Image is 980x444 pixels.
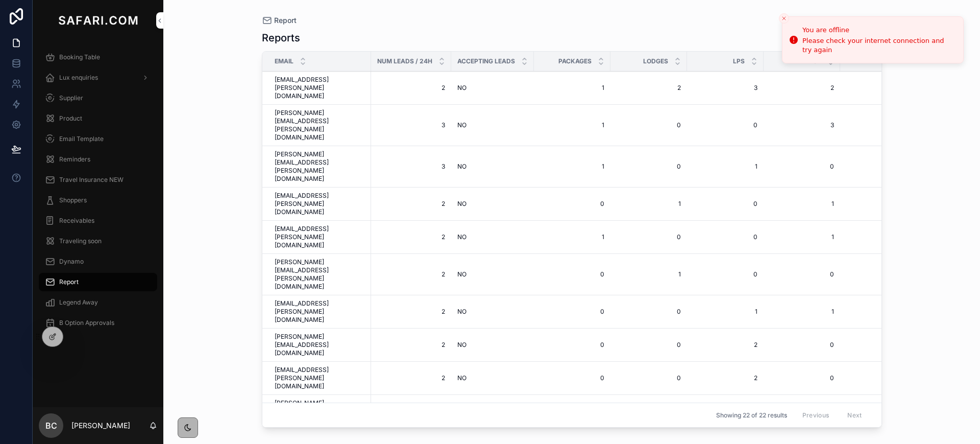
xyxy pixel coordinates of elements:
[377,270,445,278] span: 2
[39,171,157,189] a: Travel Insurance NEW
[39,273,157,291] a: Report
[59,74,98,82] span: Lux enquiries
[693,233,757,241] a: 0
[643,57,668,65] span: Lodges
[59,155,90,163] span: Reminders
[693,200,757,208] span: 0
[59,196,87,204] span: Shoppers
[693,341,757,349] a: 2
[617,121,681,129] a: 0
[275,258,365,291] a: [PERSON_NAME][EMAIL_ADDRESS][PERSON_NAME][DOMAIN_NAME]
[59,114,82,123] span: Product
[617,162,681,171] a: 0
[275,225,365,249] a: [EMAIL_ADDRESS][PERSON_NAME][DOMAIN_NAME]
[59,176,124,184] span: Travel Insurance NEW
[540,270,604,278] a: 0
[262,15,297,26] a: Report
[377,308,445,316] a: 2
[457,270,528,278] a: NO
[693,270,757,278] span: 0
[540,308,604,316] span: 0
[262,31,300,45] h1: Reports
[617,270,681,278] span: 1
[457,121,467,129] span: NO
[71,420,130,431] p: [PERSON_NAME]
[39,68,157,87] a: Lux enquiries
[377,341,445,349] a: 2
[540,121,604,129] span: 1
[377,200,445,208] span: 2
[377,121,445,129] span: 3
[39,150,157,169] a: Reminders
[59,135,104,143] span: Email Template
[377,233,445,241] span: 2
[846,270,911,278] a: 0
[457,84,528,92] a: NO
[693,162,757,171] span: 1
[770,200,834,208] span: 1
[617,84,681,92] a: 2
[540,233,604,241] a: 1
[39,89,157,107] a: Supplier
[59,237,102,245] span: Traveling soon
[39,191,157,209] a: Shoppers
[457,162,528,171] a: NO
[275,299,365,324] a: [EMAIL_ADDRESS][PERSON_NAME][DOMAIN_NAME]
[693,84,757,92] a: 3
[275,192,365,216] span: [EMAIL_ADDRESS][PERSON_NAME][DOMAIN_NAME]
[693,308,757,316] a: 1
[617,374,681,382] a: 0
[59,298,98,307] span: Legend Away
[846,162,911,171] a: 0
[770,270,834,278] a: 0
[846,308,911,316] a: 0
[693,121,757,129] a: 0
[56,12,140,29] img: App logo
[846,84,911,92] a: 0
[846,341,911,349] a: 0
[846,233,911,241] a: 0
[377,374,445,382] span: 2
[457,308,528,316] a: NO
[770,341,834,349] a: 0
[59,53,100,61] span: Booking Table
[377,162,445,171] a: 3
[275,109,365,142] a: [PERSON_NAME][EMAIL_ADDRESS][PERSON_NAME][DOMAIN_NAME]
[716,411,787,419] span: Showing 22 of 22 results
[540,84,604,92] a: 1
[275,333,365,357] a: [PERSON_NAME][EMAIL_ADDRESS][DOMAIN_NAME]
[39,252,157,271] a: Dynamo
[275,399,365,424] a: [PERSON_NAME][EMAIL_ADDRESS][DOMAIN_NAME]
[457,374,528,382] a: NO
[39,48,157,66] a: Booking Table
[617,200,681,208] span: 1
[457,162,467,171] span: NO
[33,41,163,345] div: scrollable content
[770,374,834,382] a: 0
[617,308,681,316] span: 0
[540,200,604,208] span: 0
[59,94,83,102] span: Supplier
[802,36,955,55] div: Please check your internet connection and try again
[274,15,297,26] span: Report
[457,270,467,278] span: NO
[457,341,467,349] span: NO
